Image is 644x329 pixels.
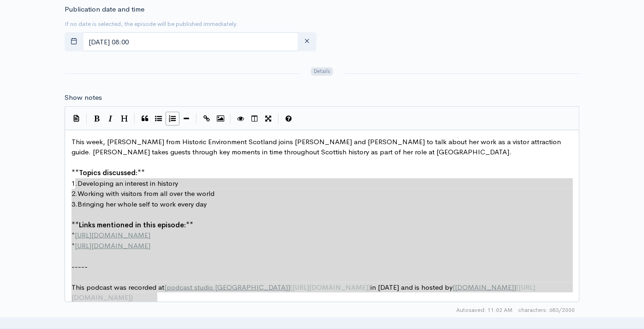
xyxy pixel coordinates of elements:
[518,306,575,314] span: 683/2000
[75,231,150,239] span: [URL][DOMAIN_NAME]
[292,283,368,292] span: [URL][DOMAIN_NAME]
[370,283,453,292] span: in [DATE] and is hosted by
[200,112,214,126] button: Create Link
[70,111,83,125] button: Insert Show Notes Template
[167,283,288,292] span: podcast studio [GEOGRAPHIC_DATA]
[75,200,78,208] span: .
[118,112,131,126] button: Heading
[65,32,83,51] button: toggle
[214,112,227,126] button: Insert Image
[278,114,279,124] i: |
[134,114,135,124] i: |
[72,262,88,271] span: -----
[79,220,186,229] span: Links mentioned in this episode:
[79,168,137,177] span: Topics discussed:
[72,137,563,157] span: This week, [PERSON_NAME] from Historic Environment Scotland joins [PERSON_NAME] and [PERSON_NAME]...
[248,112,262,126] button: Toggle Side by Side
[290,283,292,292] span: (
[90,112,104,126] button: Bold
[78,179,178,188] span: Developing an interest in history
[104,112,118,126] button: Italic
[78,189,215,198] span: Working with visitors from all over the world
[311,67,333,76] span: Details
[86,114,87,124] i: |
[179,112,193,126] button: Insert Horizontal Line
[72,283,164,292] span: This podcast was recorded at
[196,114,197,124] i: |
[78,200,207,208] span: Bringing her whole self to work every day
[65,92,102,103] label: Show notes
[75,179,78,188] span: .
[262,112,275,126] button: Toggle Fullscreen
[72,179,75,188] span: 1
[288,283,290,292] span: ]
[72,189,78,198] span: 2.
[75,241,150,250] span: [URL][DOMAIN_NAME]
[234,112,248,126] button: Toggle Preview
[72,200,75,208] span: 3
[368,283,370,292] span: )
[453,283,455,292] span: [
[455,283,514,292] span: [DOMAIN_NAME]
[516,283,519,292] span: (
[131,293,133,302] span: )
[298,32,316,51] button: clear
[152,112,166,126] button: Generic List
[282,112,296,126] button: Markdown Guide
[138,112,152,126] button: Quote
[164,283,167,292] span: [
[230,114,231,124] i: |
[65,20,238,28] small: If no date is selected, the episode will be published immediately.
[65,4,144,15] label: Publication date and time
[514,283,516,292] span: ]
[166,112,179,126] button: Numbered List
[456,306,513,314] span: Autosaved: 11:02 AM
